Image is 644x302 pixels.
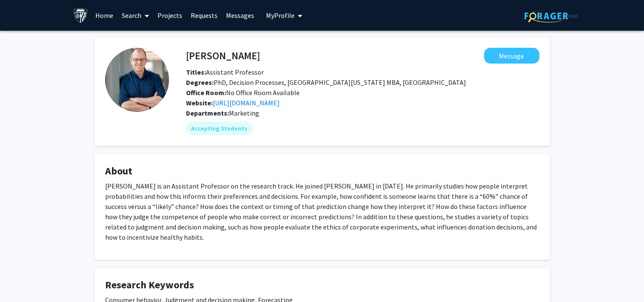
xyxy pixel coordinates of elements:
b: Titles: [186,68,206,76]
a: Home [91,0,117,30]
h4: Research Keywords [105,279,539,291]
a: Messages [222,0,258,30]
span: My Profile [266,11,295,20]
span: PhD, Decision Processes, [GEOGRAPHIC_DATA][US_STATE] MBA, [GEOGRAPHIC_DATA] [186,78,466,87]
span: No Office Room Available [186,88,300,97]
span: Marketing [229,109,259,117]
a: Requests [186,0,222,30]
b: Website: [186,99,213,107]
a: Search [117,0,153,30]
img: Johns Hopkins University Logo [73,8,88,23]
img: ForagerOne Logo [524,9,578,23]
iframe: Chat [6,264,36,296]
a: Opens in a new tab [213,99,280,107]
p: [PERSON_NAME] is an Assistant Professor on the research track. He joined [PERSON_NAME] in [DATE].... [105,181,539,242]
button: Message Rob Mislavsky [484,48,539,64]
img: Profile Picture [105,48,169,112]
mat-chip: Accepting Students [186,122,252,135]
b: Degrees: [186,78,214,87]
span: Assistant Professor [186,68,264,76]
h4: About [105,165,539,177]
b: Departments: [186,109,229,117]
h4: [PERSON_NAME] [186,48,260,64]
a: Projects [153,0,186,30]
b: Office Room: [186,88,226,97]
